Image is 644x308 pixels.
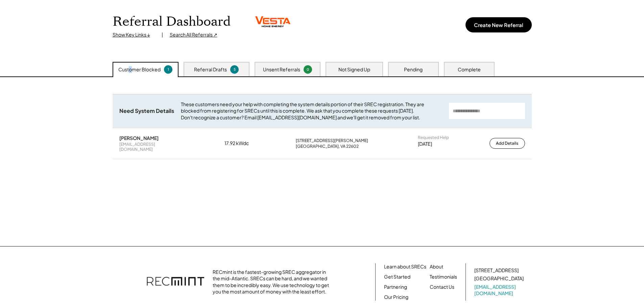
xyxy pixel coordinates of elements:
div: [PERSON_NAME] [119,135,159,141]
a: About [430,263,443,270]
a: Learn about SRECs [384,263,426,270]
div: 5 [231,67,238,72]
div: [STREET_ADDRESS] [474,267,519,274]
a: Testimonials [430,274,457,280]
div: [DATE] [418,141,432,147]
div: 0 [305,67,311,72]
a: [EMAIL_ADDRESS][DOMAIN_NAME] [474,284,525,297]
div: Show Key Links ↓ [113,31,155,38]
a: Get Started [384,274,410,280]
div: Need System Details [119,108,174,115]
div: Requested Help [418,135,449,140]
button: Create New Referral [466,17,532,32]
div: Search All Referrals ↗ [170,31,217,38]
div: [GEOGRAPHIC_DATA] [474,275,524,282]
a: Contact Us [430,284,454,290]
img: Vesta-logo-padding.webp [254,15,291,28]
img: recmint-logotype%403x.png [147,270,204,294]
div: [STREET_ADDRESS][PERSON_NAME] [296,138,368,143]
a: Our Pricing [384,294,408,301]
button: Add Details [490,138,525,149]
div: | [162,31,163,38]
div: These customers need your help with completing the system details portion of their SREC registrat... [181,101,442,121]
div: Customer Blocked [118,66,161,73]
div: [GEOGRAPHIC_DATA], VA 22602 [296,144,359,149]
div: Complete [458,66,481,73]
a: Partnering [384,284,407,290]
div: Pending [404,66,423,73]
div: Referral Drafts [194,66,227,73]
div: Unsent Referrals [263,66,300,73]
div: 17.92 kWdc [224,140,258,147]
h1: Referral Dashboard [113,14,231,30]
div: [EMAIL_ADDRESS][DOMAIN_NAME] [119,142,187,152]
div: Not Signed Up [338,66,370,73]
div: RECmint is the fastest-growing SREC aggregator in the mid-Atlantic. SRECs can be hard, and we wan... [213,269,333,295]
div: 1 [165,67,171,72]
